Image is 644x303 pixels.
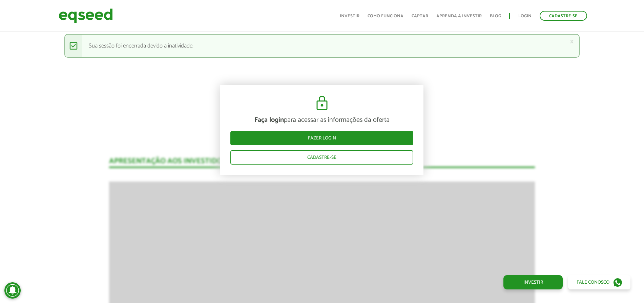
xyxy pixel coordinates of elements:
[230,150,413,165] a: Cadastre-se
[64,34,580,58] div: Sua sessão foi encerrada devido a inatividade.
[340,14,359,18] a: Investir
[568,275,630,289] a: Fale conosco
[59,7,113,25] img: EqSeed
[412,14,428,18] a: Captar
[518,14,532,18] a: Login
[490,14,501,18] a: Blog
[540,11,587,21] a: Cadastre-se
[436,14,482,18] a: Aprenda a investir
[570,38,574,45] a: ×
[230,131,413,145] a: Fazer login
[230,116,413,124] p: para acessar as informações da oferta
[254,114,284,126] strong: Faça login
[503,275,563,289] a: Investir
[314,95,330,111] img: cadeado.svg
[368,14,403,18] a: Como funciona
